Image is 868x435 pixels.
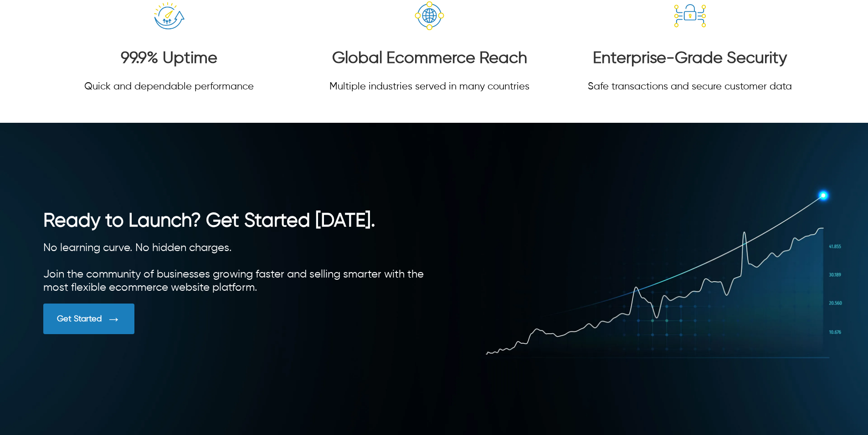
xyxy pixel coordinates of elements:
[57,314,102,324] div: Get Started
[588,49,792,68] h3: Enterprise-Grade Security
[329,49,529,68] h3: Global Ecommerce Reach
[329,81,529,93] p: Multiple industries served in many countries
[43,241,434,294] div: No learning curve. No hidden charges. Join the community of businesses growing faster and selling...
[588,81,792,93] p: Safe transactions and secure customer data
[43,304,434,334] a: Get Started
[43,210,434,232] h2: Ready to Launch? Get Started [DATE].
[84,49,254,68] h3: 99.9% Uptime
[84,81,254,93] p: Quick and dependable performance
